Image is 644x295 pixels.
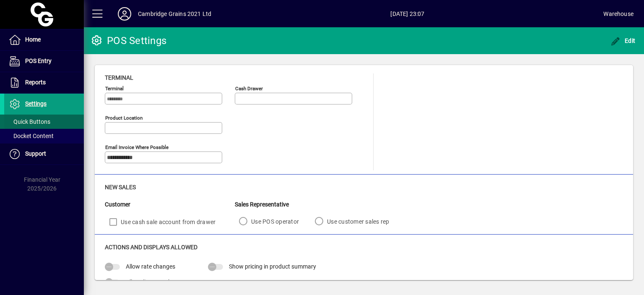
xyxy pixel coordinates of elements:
a: Reports [4,72,84,93]
mat-label: Product location [105,115,143,121]
div: Warehouse [603,7,634,21]
a: Docket Content [4,129,84,143]
span: Settings [25,100,47,107]
span: Reports [25,79,46,86]
a: Quick Buttons [4,115,84,129]
mat-label: Cash Drawer [235,86,263,91]
span: Show pricing in product summary [229,263,316,270]
button: Edit [608,33,638,48]
span: Allow rate changes [126,263,175,270]
span: Docket Content [8,133,54,139]
a: POS Entry [4,51,84,72]
div: Customer [105,200,235,209]
span: Allow discount changes [126,279,187,285]
span: Edit [610,37,636,44]
button: Profile [111,6,138,21]
span: POS Entry [25,57,52,64]
a: Support [4,144,84,164]
div: POS Settings [90,34,166,47]
span: Terminal [105,74,133,81]
span: [DATE] 23:07 [211,7,603,21]
a: Home [4,29,84,50]
div: Cambridge Grains 2021 Ltd [138,7,211,21]
div: Sales Representative [235,200,401,209]
span: Quick Buttons [8,118,50,125]
span: New Sales [105,184,136,191]
mat-label: Email Invoice where possible [105,144,169,150]
span: Support [25,150,46,157]
mat-label: Terminal [105,86,124,91]
span: Actions and Displays Allowed [105,244,197,251]
span: Home [25,36,41,43]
